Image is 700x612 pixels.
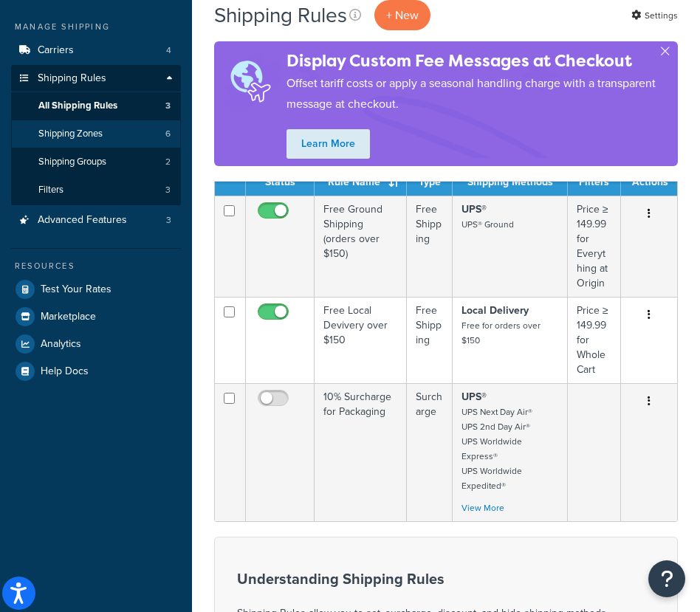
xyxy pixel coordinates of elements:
th: Shipping Methods [453,169,568,196]
th: Filters [568,169,621,196]
li: Shipping Rules [11,65,181,205]
div: Manage Shipping [11,21,181,33]
h3: Understanding Shipping Rules [237,571,606,587]
a: Shipping Groups 2 [11,148,181,176]
h4: Display Custom Fee Messages at Checkout [286,49,678,73]
a: Shipping Rules [11,65,181,92]
td: Surcharge [407,383,453,521]
span: 3 [165,100,171,112]
li: All Shipping Rules [11,92,181,120]
small: Free for orders over $150 [461,319,541,347]
a: Carriers 4 [11,37,181,64]
span: Analytics [41,338,81,351]
a: Filters 3 [11,176,181,204]
th: Status [246,169,315,196]
strong: UPS® [461,202,487,217]
p: Offset tariff costs or apply a seasonal handling charge with a transparent message at checkout. [286,73,678,114]
td: Free Ground Shipping (orders over $150) [315,196,407,297]
span: 2 [165,156,171,168]
span: All Shipping Rules [38,100,117,112]
td: 10% Surcharge for Packaging [315,383,407,521]
li: Filters [11,176,181,204]
small: UPS Next Day Air® UPS 2nd Day Air® UPS Worldwide Express® UPS Worldwide Expedited® [461,405,532,492]
strong: UPS® [461,389,487,405]
button: Open Resource Center [648,560,685,597]
a: Help Docs [11,358,181,385]
span: Help Docs [41,365,89,378]
li: Advanced Features [11,207,181,234]
td: Free Shipping [407,297,453,383]
a: Marketplace [11,303,181,330]
a: All Shipping Rules 3 [11,92,181,120]
div: Resources [11,260,181,272]
a: View More [461,501,504,515]
td: Price ≥ 149.99 for Whole Cart [568,297,621,383]
a: Test Your Rates [11,276,181,303]
span: Shipping Rules [38,72,106,85]
span: Advanced Features [38,214,127,227]
th: Rule Name : activate to sort column ascending [315,169,407,196]
th: Actions [621,169,677,196]
span: 6 [165,128,171,140]
td: Free Local Devivery over $150 [315,297,407,383]
span: 3 [165,184,171,196]
small: UPS® Ground [461,218,514,231]
span: Carriers [38,44,74,57]
a: Analytics [11,331,181,357]
a: Learn More [286,129,370,159]
h1: Shipping Rules [214,1,347,30]
span: Shipping Zones [38,128,103,140]
span: Marketplace [41,311,96,323]
span: Filters [38,184,64,196]
th: Type [407,169,453,196]
span: 4 [166,44,171,57]
img: duties-banner-06bc72dcb5fe05cb3f9472aba00be2ae8eb53ab6f0d8bb03d382ba314ac3c341.png [214,50,286,113]
li: Shipping Groups [11,148,181,176]
a: Settings [631,5,678,26]
span: Test Your Rates [41,283,111,296]
li: Carriers [11,37,181,64]
li: Shipping Zones [11,120,181,148]
td: Free Shipping [407,196,453,297]
span: Shipping Groups [38,156,106,168]
td: Price ≥ 149.99 for Everything at Origin [568,196,621,297]
span: 3 [166,214,171,227]
a: Shipping Zones 6 [11,120,181,148]
strong: Local Delivery [461,303,529,318]
a: Advanced Features 3 [11,207,181,234]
